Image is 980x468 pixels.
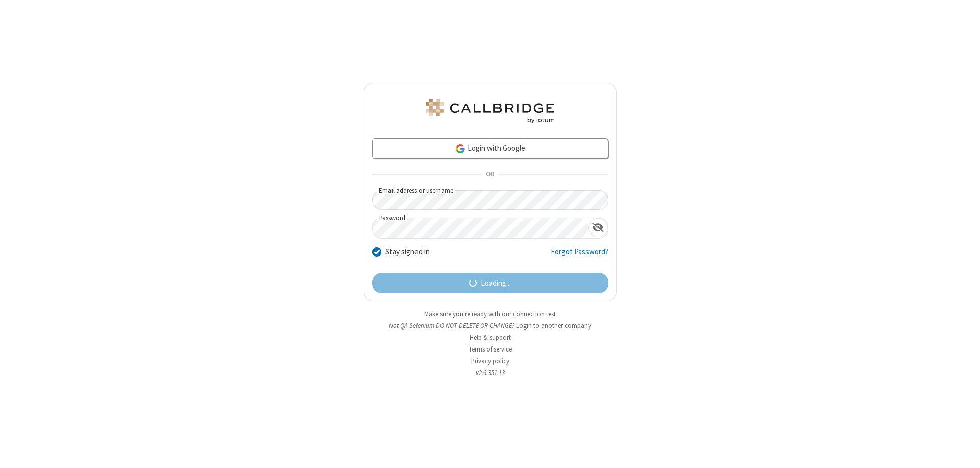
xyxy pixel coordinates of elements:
li: v2.6.351.13 [364,368,617,378]
input: Password [373,218,588,238]
span: Loading... [481,277,511,289]
iframe: Chat [954,441,972,461]
img: QA Selenium DO NOT DELETE OR CHANGE [424,99,556,123]
label: Stay signed in [385,246,430,258]
div: Show password [588,218,608,237]
a: Terms of service [469,345,512,354]
button: Loading... [372,273,608,293]
span: OR [482,168,498,182]
a: Help & support [470,333,511,342]
a: Make sure you're ready with our connection test [424,310,556,318]
img: google-icon.png [455,143,466,154]
li: Not QA Selenium DO NOT DELETE OR CHANGE? [364,321,617,331]
button: Login to another company [516,321,591,331]
a: Forgot Password? [551,246,608,266]
a: Privacy policy [471,357,509,365]
input: Email address or username [372,190,608,210]
a: Login with Google [372,138,608,159]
